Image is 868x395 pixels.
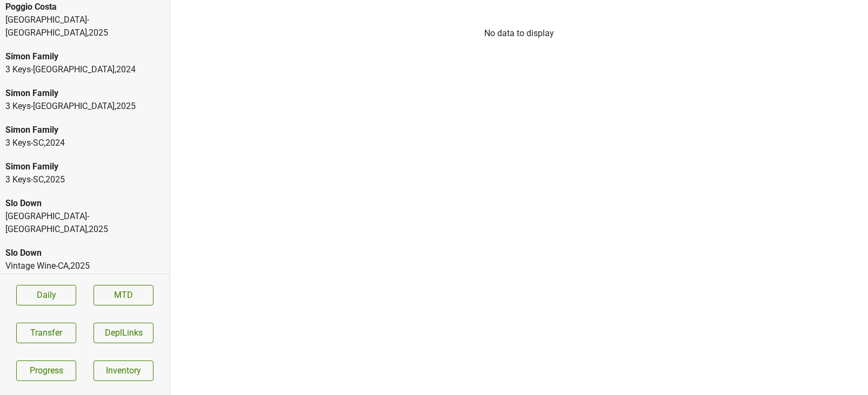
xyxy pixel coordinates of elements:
[94,323,153,343] button: DeplLinks
[5,210,164,236] div: [GEOGRAPHIC_DATA]-[GEOGRAPHIC_DATA] , 2025
[5,63,164,76] div: 3 Keys-[GEOGRAPHIC_DATA] , 2024
[5,50,164,63] div: Simon Family
[170,27,868,40] div: No data to display
[94,285,153,305] a: MTD
[5,260,164,273] div: Vintage Wine-CA , 2025
[5,247,164,260] div: Slo Down
[5,87,164,100] div: Simon Family
[5,197,164,210] div: Slo Down
[5,13,164,39] div: [GEOGRAPHIC_DATA]-[GEOGRAPHIC_DATA] , 2025
[16,323,76,343] button: Transfer
[5,160,164,173] div: Simon Family
[5,173,164,186] div: 3 Keys-SC , 2025
[16,285,76,305] a: Daily
[16,360,76,381] a: Progress
[5,124,164,137] div: Simon Family
[94,360,153,381] a: Inventory
[5,137,164,149] div: 3 Keys-SC , 2024
[5,1,164,13] div: Poggio Costa
[5,100,164,113] div: 3 Keys-[GEOGRAPHIC_DATA] , 2025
